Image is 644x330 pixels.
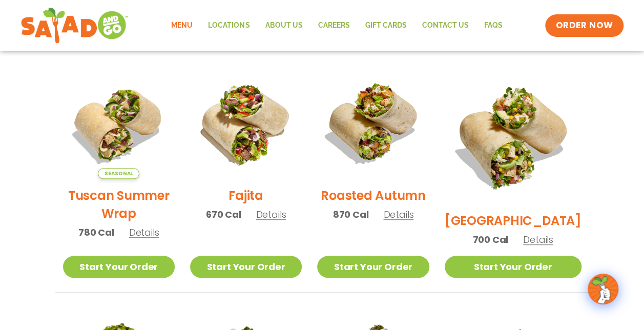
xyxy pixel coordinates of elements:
a: ORDER NOW [545,14,623,37]
span: Details [523,233,553,246]
img: new-SAG-logo-768×292 [20,5,129,46]
a: Start Your Order [63,256,175,278]
a: Contact Us [414,14,476,37]
a: GIFT CARDS [357,14,414,37]
span: 700 Cal [472,233,508,246]
a: Careers [310,14,357,37]
span: Seasonal [98,168,139,179]
a: Start Your Order [317,256,429,278]
img: Product photo for Roasted Autumn Wrap [317,67,429,179]
img: wpChatIcon [589,275,617,303]
span: ORDER NOW [555,19,613,32]
h2: [GEOGRAPHIC_DATA] [445,212,581,230]
a: Locations [200,14,257,37]
a: Start Your Order [445,256,581,278]
h2: Tuscan Summer Wrap [63,187,175,222]
span: 780 Cal [78,225,114,239]
nav: Menu [163,14,510,37]
span: 670 Cal [206,208,241,221]
a: About Us [257,14,310,37]
h2: Roasted Autumn [321,187,426,204]
img: Product photo for Fajita Wrap [190,67,302,179]
img: Product photo for BBQ Ranch Wrap [445,67,581,204]
a: Menu [163,14,200,37]
span: Details [129,226,159,239]
h2: Fajita [228,187,263,204]
span: Details [383,208,413,221]
a: FAQs [476,14,510,37]
a: Start Your Order [190,256,302,278]
span: Details [256,208,286,221]
span: 870 Cal [333,208,369,221]
img: Product photo for Tuscan Summer Wrap [63,67,175,179]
